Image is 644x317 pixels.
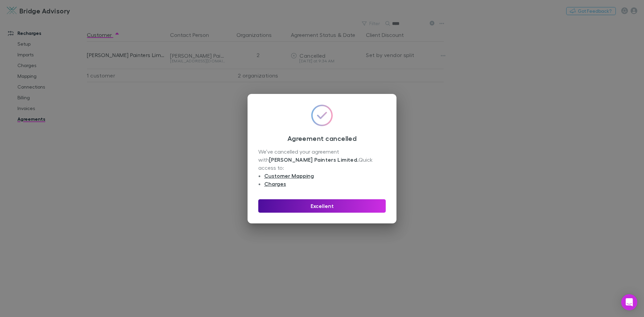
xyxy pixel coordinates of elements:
[258,134,386,142] h3: Agreement cancelled
[311,105,333,126] img: GradientCheckmarkIcon.svg
[258,148,386,189] div: We’ve cancelled your agreement with Quick access to:
[269,156,359,163] strong: [PERSON_NAME] Painters Limited .
[258,199,386,213] button: Excellent
[264,172,314,179] a: Customer Mapping
[264,180,286,187] a: Charges
[621,294,637,310] div: Open Intercom Messenger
